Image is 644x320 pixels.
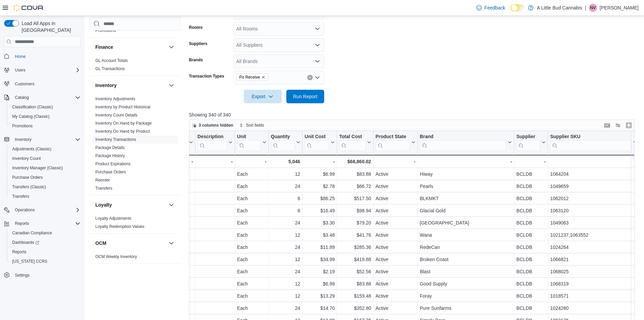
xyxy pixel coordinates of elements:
div: Unit [237,134,261,140]
span: Operations [12,206,80,214]
div: Each [237,194,266,202]
div: Flower [137,255,193,263]
div: Active [376,182,415,190]
div: Description [197,134,227,140]
div: Edibles [137,268,193,276]
div: Each [237,231,266,239]
div: Description [197,134,227,151]
span: Promotions [9,122,80,130]
span: Users [15,67,25,73]
div: Pre-Roll [137,219,193,227]
div: BCLDB [516,243,546,251]
span: Load All Apps in [GEOGRAPHIC_DATA] [19,20,80,34]
span: Inventory Count Details [95,112,138,118]
button: Transfers [7,192,83,201]
div: Quantity [271,134,295,140]
div: 1024264 [550,243,637,251]
button: Product State [375,134,415,151]
span: Inventory by Product Historical [95,104,150,110]
div: BCLDB [516,194,546,202]
div: Pearls [420,182,512,190]
div: Product State [375,134,410,151]
span: Inventory On Hand by Product [95,129,150,134]
span: Catalog [12,93,80,102]
button: OCM [95,240,166,247]
p: [PERSON_NAME] [600,4,639,12]
button: Open list of options [315,42,320,48]
div: Edibles [137,231,193,239]
a: Transfers [9,192,32,200]
button: Pricing [167,269,175,277]
a: Loyalty Redemption Values [95,224,144,229]
a: [US_STATE] CCRS [9,257,50,265]
div: Pre-Roll [137,280,193,288]
a: Inventory Count Details [95,113,138,118]
div: $517.50 [339,194,371,202]
span: My Catalog (Classic) [9,112,80,121]
h3: Finance [95,44,113,50]
button: [US_STATE] CCRS [7,257,83,266]
div: Total Cost [339,134,365,140]
span: Users [12,66,80,74]
span: Adjustments (Classic) [9,145,80,153]
button: Reports [12,219,32,228]
span: Washington CCRS [9,257,80,265]
a: Package Details [95,145,125,150]
div: $3.30 [305,219,335,227]
span: Inventory [12,135,80,144]
a: Home [12,52,28,61]
a: Inventory On Hand by Product [95,129,150,134]
div: BCLDB [516,182,546,190]
span: Purchase Orders [95,169,126,175]
span: 3 columns hidden [199,123,233,128]
a: My Catalog (Classic) [9,112,52,121]
a: Adjustments (Classic) [9,145,54,153]
div: - [375,157,415,166]
span: Operations [15,207,35,213]
div: $86.25 [305,194,335,202]
div: Flower [137,194,193,202]
button: Open list of options [315,75,320,80]
button: Catalog [12,93,31,102]
a: Promotions [95,28,116,33]
div: $6.99 [305,280,335,288]
button: Keyboard shortcuts [603,121,611,129]
div: - [420,157,512,166]
div: Wana [420,231,512,239]
button: Inventory Count [7,154,83,163]
div: Hiway [420,170,512,178]
div: BLKMKT [420,194,512,202]
a: Customers [12,80,37,88]
div: $6.99 [305,170,335,178]
div: $2.78 [305,182,335,190]
div: 24 [271,243,300,251]
div: Each [237,182,266,190]
input: Dark Mode [510,4,525,12]
div: - [197,157,233,166]
button: Users [12,66,28,74]
span: Inventory Manager (Classic) [9,164,80,172]
a: Classification (Classic) [9,103,56,111]
button: Supplier SKU [550,134,637,151]
div: 1066821 [550,255,637,263]
button: Supplier [516,134,546,151]
p: Showing 340 of 340 [189,111,639,118]
p: A Little Bud Cannabis [537,4,582,12]
div: $52.56 [339,268,371,276]
span: Loyalty Redemption Values [95,224,144,229]
div: Active [376,207,415,215]
a: Inventory Adjustments [95,97,135,101]
p: | [585,4,586,12]
a: Feedback [474,1,508,15]
span: Inventory Transactions [95,137,136,142]
div: Brand [420,134,506,140]
div: Each [237,280,266,288]
a: GL Transactions [95,66,125,71]
span: Dashboards [9,238,80,247]
div: BCLDB [516,231,546,239]
div: Supplier SKU [550,134,631,151]
div: $66.72 [339,182,371,190]
button: Inventory [167,81,175,89]
span: Po Receive [236,73,268,81]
